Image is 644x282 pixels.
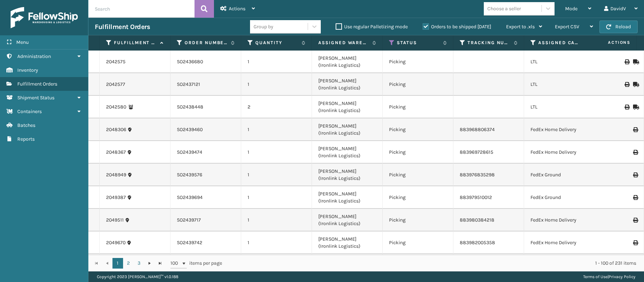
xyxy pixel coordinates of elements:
div: | [583,271,636,282]
td: LTL [524,51,595,73]
span: Reports [17,136,35,142]
td: [PERSON_NAME] (Ironlink Logistics) [312,254,383,277]
i: Print BOL [625,105,629,110]
a: 1 [112,258,123,269]
i: Print Label [633,240,637,245]
span: 100 [170,260,181,267]
a: 2048949 [106,171,126,178]
div: 1 - 100 of 231 items [232,260,636,267]
td: [PERSON_NAME] (Ironlink Logistics) [312,51,383,73]
span: Administration [17,53,51,59]
td: FedEx Ground [524,186,595,209]
span: items per page [170,258,222,269]
td: SO2439474 [170,141,241,164]
td: Picking [383,164,453,186]
h3: Fulfillment Orders [95,23,150,31]
a: 2 [123,258,134,269]
td: 1 [241,186,312,209]
td: 1 [241,254,312,277]
td: FedEx Home Delivery [524,231,595,254]
td: SO2439576 [170,164,241,186]
a: Privacy Policy [609,274,636,279]
td: Picking [383,96,453,118]
span: Menu [16,39,29,45]
td: [PERSON_NAME] (Ironlink Logistics) [312,96,383,118]
td: 1 [241,51,312,73]
p: Copyright 2023 [PERSON_NAME]™ v 1.0.188 [97,271,178,282]
td: 1 [241,141,312,164]
a: 883976835298 [460,172,495,178]
button: Reload [599,20,638,33]
div: Group by [254,23,273,30]
td: SO2436680 [170,51,241,73]
i: Print BOL [625,82,629,87]
td: [PERSON_NAME] (Ironlink Logistics) [312,231,383,254]
a: Go to the last page [155,258,166,269]
a: 883969728615 [460,149,493,155]
label: Assigned Carrier Service [538,40,581,46]
a: Go to the next page [144,258,155,269]
td: FedEx Home Delivery [524,141,595,164]
a: 883980384218 [460,217,494,223]
span: Export CSV [555,24,579,30]
i: Print BOL [625,59,629,64]
a: 883982005358 [460,240,495,246]
a: 883979510012 [460,194,492,200]
td: FedEx Home Delivery [524,209,595,231]
i: Print Label [633,127,637,132]
label: Assigned Warehouse [318,40,369,46]
span: Mode [565,6,578,12]
td: SO2439811 [170,254,241,277]
td: 2 [241,96,312,118]
i: Mark as Shipped [633,59,637,64]
td: Picking [383,118,453,141]
span: Actions [229,6,245,12]
span: Batches [17,122,35,128]
td: 1 [241,73,312,96]
a: 2042580 [106,104,126,111]
label: Orders to be shipped [DATE] [423,24,491,30]
a: 2049511 [106,217,124,224]
td: 1 [241,231,312,254]
label: Status [397,40,440,46]
img: logo [11,7,78,28]
td: SO2439694 [170,186,241,209]
i: Print Label [633,150,637,155]
td: SO2438448 [170,96,241,118]
td: [PERSON_NAME] (Ironlink Logistics) [312,118,383,141]
a: 2042575 [106,58,126,65]
a: 2042577 [106,81,125,88]
i: Print Label [633,218,637,223]
label: Order Number [185,40,227,46]
td: SO2437121 [170,73,241,96]
td: Picking [383,186,453,209]
td: Picking [383,231,453,254]
i: Print Label [633,172,637,177]
i: Print Label [633,195,637,200]
td: 1 [241,118,312,141]
td: Picking [383,209,453,231]
td: [PERSON_NAME] (Ironlink Logistics) [312,186,383,209]
a: 3 [134,258,144,269]
td: Picking [383,51,453,73]
td: Picking [383,141,453,164]
a: 2049387 [106,194,126,201]
span: Go to the next page [147,260,152,266]
label: Use regular Palletizing mode [336,24,408,30]
a: 2049670 [106,239,126,246]
span: Inventory [17,67,38,73]
i: Mark as Shipped [633,82,637,87]
label: Tracking Number [468,40,510,46]
span: Shipment Status [17,95,54,101]
span: Go to the last page [157,260,163,266]
label: Quantity [255,40,298,46]
td: SO2439717 [170,209,241,231]
td: Picking [383,254,453,277]
div: Choose a seller [487,5,521,12]
td: [PERSON_NAME] (Ironlink Logistics) [312,209,383,231]
a: Terms of Use [583,274,608,279]
a: 883968806374 [460,127,495,133]
td: FedEx Home Delivery [524,118,595,141]
a: 2048306 [106,126,126,133]
td: [PERSON_NAME] (Ironlink Logistics) [312,73,383,96]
